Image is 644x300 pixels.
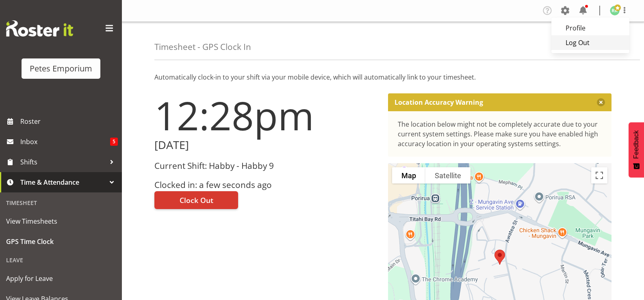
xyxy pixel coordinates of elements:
span: 5 [110,138,118,146]
span: Roster [20,115,118,127]
button: Toggle fullscreen view [591,167,607,183]
div: Petes Emporium [30,63,92,75]
button: Close message [597,98,605,106]
div: Leave [2,252,120,268]
button: Show satellite imagery [425,167,471,183]
a: Profile [551,21,629,35]
h1: 12:28pm [154,93,378,137]
h3: Current Shift: Habby - Habby 9 [154,161,378,171]
span: Clock Out [180,195,213,205]
img: ruth-robertson-taylor722.jpg [610,6,620,15]
img: Rosterit website logo [6,20,73,37]
a: Log Out [551,35,629,50]
div: Timesheet [2,194,120,211]
h4: Timesheet - GPS Clock In [154,42,251,52]
h2: [DATE] [154,139,378,151]
span: Apply for Leave [6,272,116,285]
a: Apply for Leave [2,268,120,289]
span: Inbox [20,136,110,148]
p: Location Accuracy Warning [395,98,483,106]
div: The location below might not be completely accurate due to your current system settings. Please m... [398,119,602,149]
a: View Timesheets [2,211,120,231]
a: GPS Time Clock [2,231,120,252]
span: Time & Attendance [20,176,106,188]
p: Automatically clock-in to your shift via your mobile device, which will automatically link to you... [154,72,611,82]
h3: Clocked in: a few seconds ago [154,180,378,190]
span: Feedback [633,130,640,159]
span: GPS Time Clock [6,235,116,248]
span: Shifts [20,156,106,168]
button: Feedback - Show survey [629,122,644,177]
span: View Timesheets [6,215,116,227]
button: Clock Out [154,191,238,209]
button: Show street map [392,167,425,183]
